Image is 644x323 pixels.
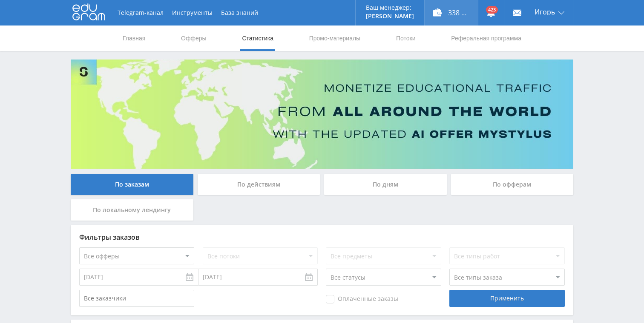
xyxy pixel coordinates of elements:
[395,25,417,51] a: Потоки
[79,290,194,307] input: Все заказчики
[324,174,447,195] div: По дням
[450,25,522,51] a: Реферальная программа
[451,174,574,195] div: По офферам
[71,174,193,195] div: По заказам
[308,25,361,51] a: Промо-материалы
[71,59,573,169] img: Banner
[449,290,564,307] div: Применить
[535,8,555,15] span: Игорь
[79,233,565,241] div: Фильтры заказов
[122,25,146,51] a: Главная
[326,295,398,303] span: Оплаченные заказы
[366,4,414,11] p: Ваш менеджер:
[180,25,207,51] a: Офферы
[241,25,274,51] a: Статистика
[366,13,414,20] p: [PERSON_NAME]
[71,199,193,221] div: По локальному лендингу
[198,174,320,195] div: По действиям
